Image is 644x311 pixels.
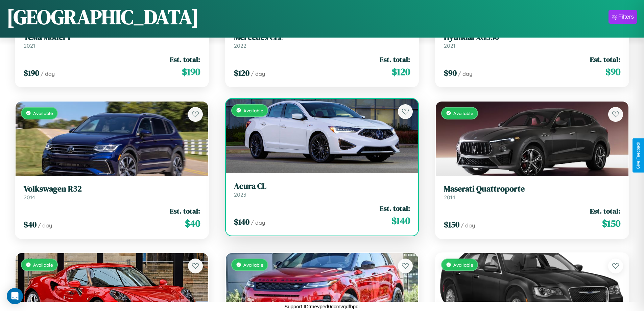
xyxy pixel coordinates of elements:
[458,70,472,77] span: / day
[33,110,53,116] span: Available
[234,216,249,227] span: $ 140
[444,219,459,230] span: $ 150
[24,67,39,79] span: $ 190
[590,54,620,64] span: Est. total:
[7,3,199,31] h1: [GEOGRAPHIC_DATA]
[453,262,473,268] span: Available
[24,219,37,230] span: $ 40
[234,181,410,198] a: Acura CL2023
[380,203,410,213] span: Est. total:
[444,184,620,194] h3: Maserati Quattroporte
[234,32,410,49] a: Mercedes CLE2022
[380,54,410,64] span: Est. total:
[234,32,410,42] h3: Mercedes CLE
[24,32,200,42] h3: Tesla Model Y
[234,67,249,79] span: $ 120
[170,206,200,216] span: Est. total:
[444,42,455,49] span: 2021
[251,70,265,77] span: / day
[7,288,23,304] div: Open Intercom Messenger
[461,222,475,229] span: / day
[33,262,53,268] span: Available
[24,42,35,49] span: 2021
[24,184,200,201] a: Volkswagen R322014
[38,222,52,229] span: / day
[182,65,200,79] span: $ 190
[618,14,634,20] div: Filters
[170,54,200,64] span: Est. total:
[444,32,620,42] h3: Hyundai XG350
[185,217,200,230] span: $ 40
[24,194,35,201] span: 2014
[609,10,637,24] button: Filters
[24,32,200,49] a: Tesla Model Y2021
[392,65,410,79] span: $ 120
[444,184,620,201] a: Maserati Quattroporte2014
[444,32,620,49] a: Hyundai XG3502021
[602,217,620,230] span: $ 150
[234,42,246,49] span: 2022
[234,191,246,198] span: 2023
[24,184,200,194] h3: Volkswagen R32
[605,65,620,79] span: $ 90
[251,219,265,226] span: / day
[391,214,410,227] span: $ 140
[243,108,263,113] span: Available
[444,194,455,201] span: 2014
[243,262,263,268] span: Available
[444,67,457,79] span: $ 90
[453,110,473,116] span: Available
[41,70,55,77] span: / day
[636,142,641,169] div: Give Feedback
[234,181,410,191] h3: Acura CL
[590,206,620,216] span: Est. total:
[284,302,360,311] p: Support ID: mevped0dcmvqdfbpdi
